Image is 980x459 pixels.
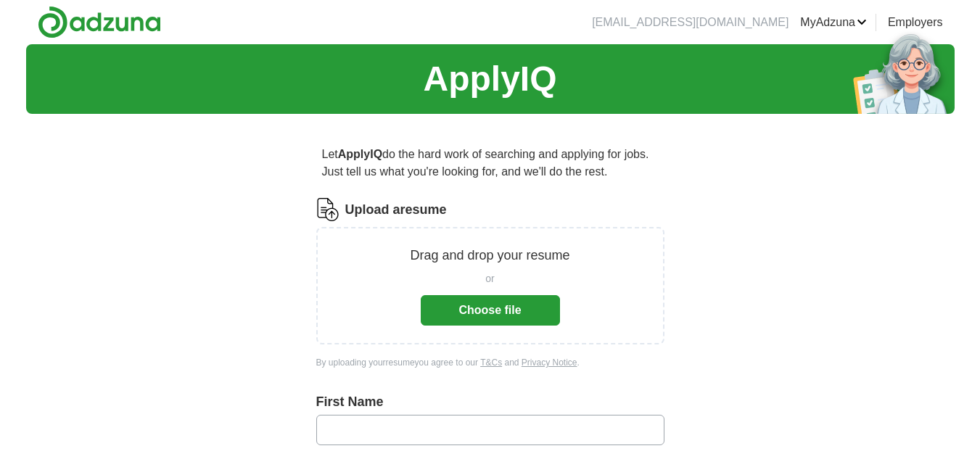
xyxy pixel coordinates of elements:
li: [EMAIL_ADDRESS][DOMAIN_NAME] [592,14,788,31]
img: CV Icon [316,198,339,221]
a: Employers [888,14,943,31]
label: Upload a resume [345,200,447,220]
img: Adzuna logo [38,6,161,38]
h1: ApplyIQ [423,53,556,105]
a: T&Cs [480,357,502,368]
a: Privacy Notice [522,357,577,368]
label: First Name [316,392,664,412]
p: Let do the hard work of searching and applying for jobs. Just tell us what you're looking for, an... [316,140,664,186]
button: Choose file [421,295,560,326]
span: or [485,271,494,286]
p: Drag and drop your resume [410,246,569,265]
strong: ApplyIQ [338,148,382,160]
div: By uploading your resume you agree to our and . [316,356,664,369]
a: MyAdzuna [800,14,867,31]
